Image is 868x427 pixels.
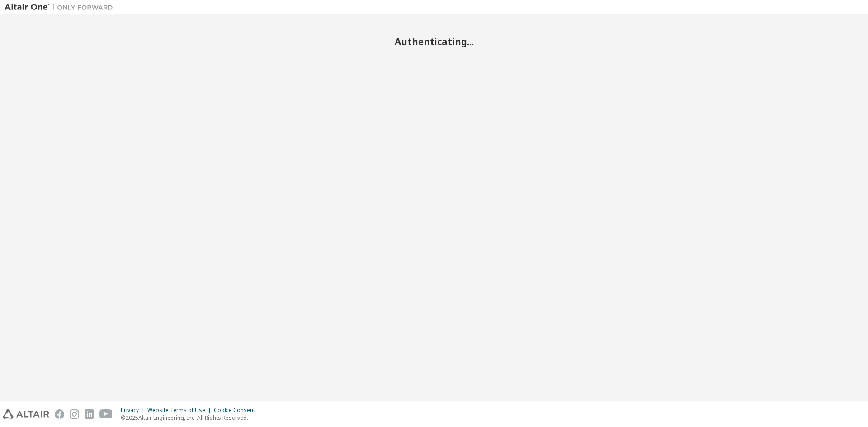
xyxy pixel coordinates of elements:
[5,3,118,12] img: Altair One
[85,409,94,419] img: linkedin.svg
[3,409,49,419] img: altair_logo.svg
[214,407,260,414] div: Cookie Consent
[121,407,147,414] div: Privacy
[99,409,113,419] img: youtube.svg
[70,409,79,419] img: instagram.svg
[121,414,260,422] p: © 2025 Altair Engineering, Inc. All Rights Reserved.
[55,409,64,419] img: facebook.svg
[147,407,214,414] div: Website Terms of Use
[5,36,863,47] h2: Authenticating...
